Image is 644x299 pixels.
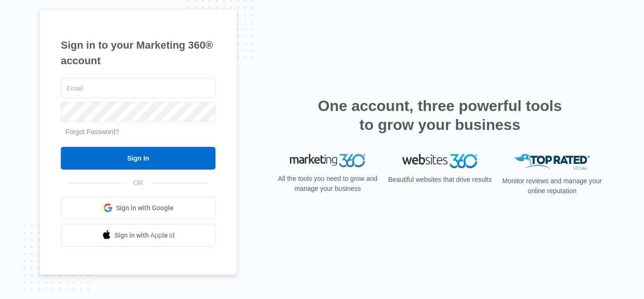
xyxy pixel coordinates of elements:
img: Marketing 360 [290,154,365,167]
a: Sign in with Apple Id [61,224,215,247]
a: Forgot Password? [66,128,119,136]
a: Sign in with Google [61,196,215,219]
p: Beautiful websites that drive results [387,175,493,185]
input: Sign In [61,147,215,170]
h2: One account, three powerful tools to grow your business [315,96,565,134]
span: Sign in with Google [116,203,173,213]
span: OR [127,178,150,188]
h1: Sign in to your Marketing 360® account [61,37,215,68]
img: Websites 360 [402,154,478,168]
p: Monitor reviews and manage your online reputation [499,176,605,196]
img: Top Rated Local [514,154,590,170]
p: All the tools you need to grow and manage your business [275,174,380,194]
span: Sign in with Apple Id [115,231,175,240]
input: Email [61,78,215,98]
